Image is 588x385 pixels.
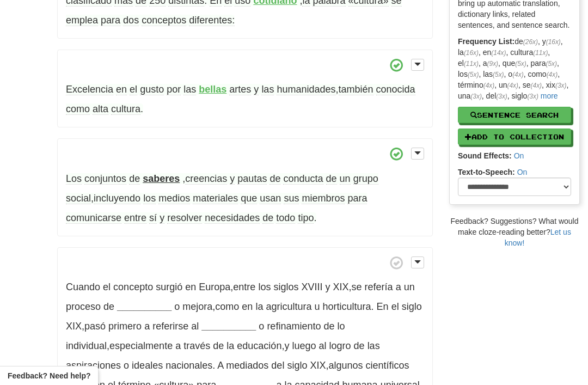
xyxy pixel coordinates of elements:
[101,15,120,26] span: para
[310,360,326,371] span: XIX
[340,173,351,185] span: un
[66,301,422,332] span: ,
[458,129,571,145] button: Add to Collection
[185,282,196,292] span: en
[527,93,538,100] em: (3x)
[487,60,498,68] em: (9x)
[124,212,146,224] span: entre
[266,301,311,312] span: agricultura
[458,151,512,160] strong: Sound Effects:
[541,91,558,100] a: more
[254,84,259,95] span: y
[269,173,280,185] span: de
[226,340,234,351] span: la
[273,282,298,292] span: siglos
[391,301,399,312] span: el
[546,38,561,46] em: (16x)
[326,282,330,292] span: y
[323,301,371,312] span: horticultura
[124,360,129,371] span: o
[167,84,181,95] span: por
[130,84,137,95] span: el
[531,82,542,89] em: (4x)
[143,193,156,204] span: los
[191,321,199,332] span: al
[182,301,212,312] span: mejora
[108,321,142,332] span: primero
[271,360,284,371] span: del
[376,84,415,95] span: conocida
[262,212,273,224] span: de
[84,321,106,332] span: pasó
[284,340,289,351] span: y
[329,340,351,351] span: logro
[8,370,90,381] span: Open feedback widget
[143,173,180,184] strong: saberes
[66,193,91,204] span: social
[233,282,255,292] span: entre
[533,49,548,57] em: (11x)
[66,360,121,371] span: aspiraciones
[158,193,190,204] span: medios
[377,301,389,312] span: En
[328,360,363,371] span: algunos
[201,321,256,332] strong: __________
[354,340,365,351] span: de
[94,193,140,204] span: incluyendo
[183,84,196,95] span: las
[140,84,164,95] span: gusto
[547,71,558,78] em: (4x)
[156,282,182,292] span: surgió
[267,321,321,332] span: refinamiento
[319,340,327,351] span: al
[292,340,316,351] span: luego
[205,212,260,224] span: necesidades
[483,82,494,89] em: (4x)
[103,282,111,292] span: el
[237,340,281,351] span: educación
[152,321,188,332] span: referirse
[241,193,257,204] span: que
[260,193,281,204] span: usan
[333,282,349,292] span: XIX
[185,173,227,185] span: creencias
[66,84,415,115] span: , .
[111,103,140,115] span: cultura
[301,282,322,292] span: XVIII
[142,15,186,26] span: conceptos
[284,193,299,204] span: sus
[66,282,100,292] span: Cuando
[66,321,82,332] span: XIX
[464,60,479,68] em: (11x)
[314,301,320,312] span: u
[103,301,114,312] span: de
[175,340,181,351] span: a
[129,173,140,185] span: de
[229,84,251,95] span: artes
[449,216,580,248] div: Feedback? Suggestions? What would make cloze-reading better?
[546,60,557,68] em: (5x)
[84,173,126,185] span: conjuntos
[276,212,295,224] span: todo
[464,49,479,57] em: (16x)
[367,340,380,351] span: las
[93,103,108,115] span: alta
[66,84,113,95] span: Excelencia
[458,168,515,176] strong: Text-to-Speech:
[66,103,90,115] span: como
[66,321,380,371] span: , , .
[160,212,164,224] span: y
[116,84,127,95] span: en
[117,301,171,312] strong: __________
[66,212,121,224] span: comunicarse
[226,360,268,371] span: mediados
[183,340,210,351] span: través
[366,360,409,371] span: científicos
[470,93,481,100] em: (3x)
[166,360,212,371] span: nacionales
[149,212,157,224] span: sí
[199,282,230,292] span: Europa
[213,340,224,351] span: de
[242,301,253,312] span: en
[468,71,479,78] em: (5x)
